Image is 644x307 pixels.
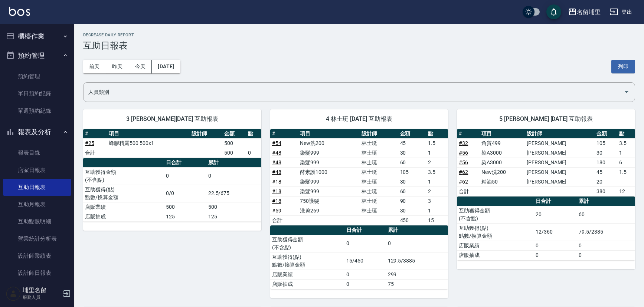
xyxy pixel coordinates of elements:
td: 75 [386,279,448,289]
a: #25 [85,140,94,146]
table: a dense table [270,225,448,289]
img: Logo [9,7,30,16]
p: 服務人員 [23,294,61,301]
td: 1 [426,148,448,158]
td: 互助獲得金額 (不含點) [83,167,164,185]
table: a dense table [83,158,261,222]
th: 項目 [480,129,525,139]
h5: 埔里名留 [23,287,61,294]
td: 500 [222,138,246,148]
a: #62 [459,169,468,175]
td: 0 [577,250,635,260]
td: 6 [617,158,635,167]
th: 項目 [107,129,190,139]
td: 20 [595,177,617,186]
td: 林士珽 [360,206,398,215]
th: 點 [617,129,635,139]
td: 互助獲得(點) 點數/換算金額 [270,252,344,270]
td: 0 [534,241,577,250]
a: #48 [272,159,281,165]
td: 店販抽成 [270,279,344,289]
div: 名留埔里 [577,7,601,17]
table: a dense table [457,197,635,260]
td: 129.5/3885 [386,252,448,270]
a: #18 [272,179,281,185]
td: 0 [534,250,577,260]
td: 染A3000 [480,158,525,167]
td: 1 [426,206,448,215]
a: 報表目錄 [3,144,71,161]
a: #48 [272,150,281,156]
th: 設計師 [360,129,398,139]
td: 染A3000 [480,148,525,158]
td: 林士珽 [360,138,398,148]
td: [PERSON_NAME] [525,148,594,158]
th: 累計 [577,197,635,206]
td: 2 [426,186,448,196]
table: a dense table [457,129,635,197]
th: 設計師 [190,129,222,139]
th: 日合計 [164,158,206,168]
td: 染髮999 [298,158,360,167]
span: 5 [PERSON_NAME] [DATE] 互助報表 [466,115,626,123]
button: 登出 [607,5,635,19]
td: [PERSON_NAME] [525,167,594,177]
th: 累計 [206,158,261,168]
th: 日合計 [344,225,386,235]
a: #54 [272,140,281,146]
td: 60 [398,158,426,167]
a: #18 [272,188,281,194]
button: 今天 [129,60,152,73]
td: 0 [246,148,261,158]
td: 林士珽 [360,158,398,167]
td: 1.5 [426,138,448,148]
td: 3.5 [426,167,448,177]
td: 60 [577,206,635,223]
button: 列印 [611,60,635,73]
td: [PERSON_NAME] [525,158,594,167]
td: New洗200 [298,138,360,148]
td: 店販業績 [457,241,534,250]
td: 60 [398,186,426,196]
td: 1 [426,177,448,186]
a: 設計師日報表 [3,264,71,281]
td: 林士珽 [360,196,398,206]
td: 15 [426,215,448,225]
button: [DATE] [152,60,180,73]
td: 林士珽 [360,167,398,177]
th: 金額 [595,129,617,139]
td: 45 [595,167,617,177]
td: 30 [398,206,426,215]
td: 15/450 [344,252,386,270]
button: 名留埔里 [565,4,604,20]
a: 互助日報表 [3,179,71,196]
td: 105 [398,167,426,177]
td: 染髮999 [298,186,360,196]
td: 30 [398,177,426,186]
td: 3.5 [617,138,635,148]
td: 30 [398,148,426,158]
a: 預約管理 [3,68,71,85]
th: 點 [426,129,448,139]
td: 1.5 [617,167,635,177]
td: 500 [206,202,261,212]
button: 報表及分析 [3,122,71,142]
td: 合計 [83,148,107,158]
table: a dense table [83,129,261,158]
a: 單週預約紀錄 [3,102,71,119]
a: 互助月報表 [3,196,71,213]
th: 金額 [398,129,426,139]
a: #32 [459,140,468,146]
a: 互助點數明細 [3,213,71,230]
button: 前天 [83,60,106,73]
td: 0/0 [164,185,206,202]
td: 3 [426,196,448,206]
td: 0 [344,279,386,289]
a: #56 [459,150,468,156]
th: 金額 [222,129,246,139]
a: 店家日報表 [3,162,71,179]
td: 互助獲得金額 (不含點) [270,235,344,252]
h3: 互助日報表 [83,40,635,51]
td: 30 [595,148,617,158]
td: 450 [398,215,426,225]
